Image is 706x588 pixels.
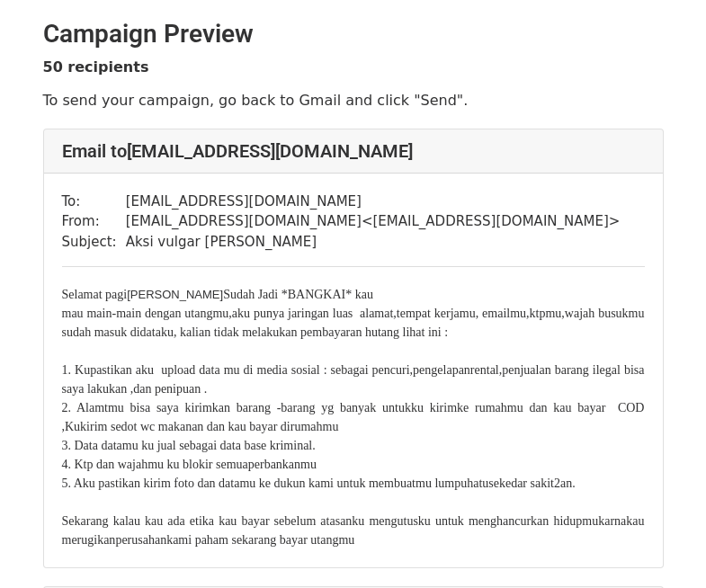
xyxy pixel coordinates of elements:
[62,192,126,212] td: To:
[62,140,645,162] h4: Email to [EMAIL_ADDRESS][DOMAIN_NAME]
[411,401,457,414] span: ku kirim
[62,363,645,396] font: 1. Kupastikan aku upload data mu di media sosial : sebagai pencuri, rental,penjualan barang ilega...
[126,211,621,232] td: [EMAIL_ADDRESS][DOMAIN_NAME] < [EMAIL_ADDRESS][DOMAIN_NAME] >
[62,288,128,301] font: Selamat pagi
[62,514,645,547] font: Sekarang kalau kau ada etika kau bayar sebelum atasanku mengutusku untuk menghancurkan hidupmu ka...
[62,439,316,452] font: 3. Data datamu ku jual sebagai data base kriminal.
[43,19,664,49] h2: Campaign Preview
[126,192,621,212] td: [EMAIL_ADDRESS][DOMAIN_NAME]
[43,91,664,110] p: To send your campaign, go back to Gmail and click "Send".
[140,325,174,339] span: dataku
[127,288,223,301] span: [PERSON_NAME]
[248,458,317,471] span: perbankanmu
[126,232,621,253] td: Aksi vulgar [PERSON_NAME]
[62,458,317,471] font: 4. Ktp dan wajahmu ku blokir semua
[413,363,470,377] span: pengelapan
[43,58,149,76] strong: 50 recipients
[223,288,373,301] span: Sudah Jadi *BANGKAI* kau
[62,477,576,490] font: 5. Aku pastikan kirim foto dan datamu ke dukun kami untuk membuatmu lumpuh sekedar sakit2an.
[62,211,126,232] td: From:
[598,514,626,528] span: karna
[115,533,166,547] span: perusahan
[473,477,488,490] span: atu
[62,401,645,433] font: 2. Alamtmu bisa saya kirimkan barang -barang yg banyak untuk ke rumahmu dan kau bayar COD ,Kukiri...
[62,307,645,339] font: mau main-main dengan utangmu,aku punya jaringan luas alamat,tempat kerjamu, emailmu,ktpmu,wajah b...
[62,232,126,253] td: Subject:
